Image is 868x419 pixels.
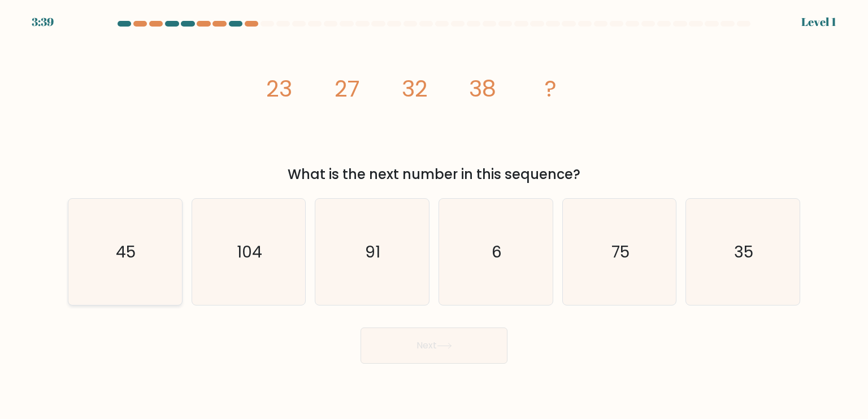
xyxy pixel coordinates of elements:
tspan: 27 [335,73,360,104]
text: 35 [734,240,753,263]
text: 45 [116,240,136,263]
text: 75 [611,240,630,263]
div: What is the next number in this sequence? [75,164,793,185]
tspan: 32 [402,73,428,104]
div: 3:39 [32,14,54,30]
button: Next [361,328,507,364]
text: 104 [237,240,262,263]
div: Level 1 [801,14,836,30]
tspan: 23 [266,73,292,104]
text: 6 [492,240,502,263]
text: 91 [366,240,381,263]
tspan: ? [545,73,557,104]
tspan: 38 [469,73,496,104]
